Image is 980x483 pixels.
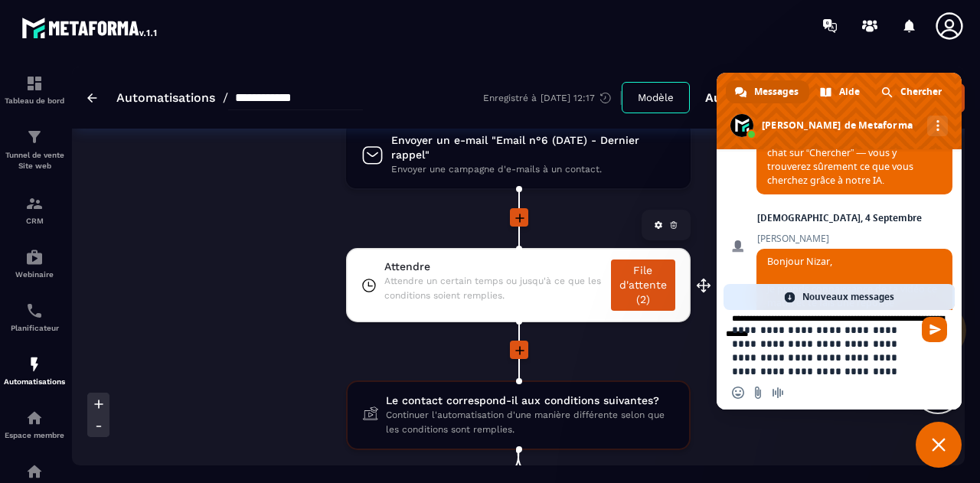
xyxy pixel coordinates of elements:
[391,133,675,162] span: Envoyer un e-mail "Email n°6 (DATE) - Dernier rappel"
[4,116,65,183] a: formationformationTunnel de vente Site web
[386,408,674,437] span: Continuer l'automatisation d'une manière différente selon que les conditions sont remplies.
[25,409,44,427] img: automations
[541,93,595,103] p: [DATE] 12:17
[4,63,65,116] a: formationformationTableau de bord
[802,284,894,310] span: Nouveaux messages
[25,462,44,481] img: social-network
[116,90,215,105] a: Automatisations
[732,310,916,376] textarea: Entrez votre message...
[25,302,44,320] img: scheduler
[811,80,871,103] a: Aide
[900,80,942,103] span: Chercher
[25,194,44,213] img: formation
[4,290,65,344] a: schedulerschedulerPlanificateur
[767,255,937,447] span: Bonjour Nizar, Je prends connaissance de ta vidéo ce matin et te fais une réponse construite rapi...
[754,80,799,103] span: Messages
[622,82,690,113] button: Modèle
[386,393,674,408] span: Le contact correspond-il aux conditions suivantes?
[4,150,65,171] p: Tunnel de vente Site web
[4,431,65,439] p: Espace membre
[705,90,818,105] p: Automation active
[839,80,860,103] span: Aide
[726,80,809,103] a: Messages
[87,93,97,103] img: arrow
[4,183,65,237] a: formationformationCRM
[4,344,65,397] a: automationsautomationsAutomatisations
[384,259,603,274] span: Attendre
[922,317,947,342] span: Envoyer
[4,377,65,386] p: Automatisations
[4,237,65,290] a: automationsautomationsWebinaire
[752,387,764,399] span: Envoyer un fichier
[757,214,922,223] div: [DEMOGRAPHIC_DATA], 4 Septembre
[21,14,159,41] img: logo
[4,397,65,451] a: automationsautomationsEspace membre
[772,387,784,399] span: Message audio
[391,162,675,177] span: Envoyer une campagne d'e-mails à un contact.
[732,387,744,399] span: Insérer un emoji
[4,270,65,279] p: Webinaire
[223,90,228,105] span: /
[872,80,952,103] a: Chercher
[384,274,603,303] span: Attendre un certain temps ou jusqu'à ce que les conditions soient remplies.
[483,91,622,105] div: Enregistré à
[4,96,65,105] p: Tableau de bord
[25,355,44,374] img: automations
[25,74,44,93] img: formation
[4,217,65,225] p: CRM
[4,324,65,332] p: Planificateur
[611,259,675,311] a: File d'attente (2)
[25,248,44,266] img: automations
[916,422,962,468] a: Fermer le chat
[25,128,44,146] img: formation
[756,233,952,244] span: [PERSON_NAME]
